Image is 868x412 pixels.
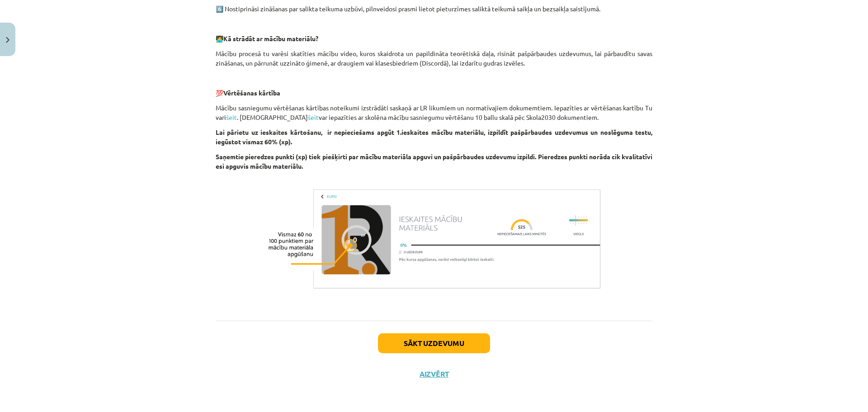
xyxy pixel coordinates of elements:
strong: Vērtēšanas kārtība [223,89,280,97]
p: 💯 [216,88,652,98]
img: icon-close-lesson-0947bae3869378f0d4975bcd49f059093ad1ed9edebbc8119c70593378902aed.svg [6,37,9,43]
p: Mācību procesā tu varēsi skatīties mācību video, kuros skaidrota un papildināta teorētiskā daļa, ... [216,49,652,68]
p: Mācību sasniegumu vērtēšanas kārtības noteikumi izstrādāti saskaņā ar LR likumiem un normatīvajie... [216,103,652,122]
strong: Saņemtie pieredzes punkti (xp) tiek piešķirti par mācību materiāla apguvi un pašpārbaudes uzdevum... [216,152,652,170]
strong: 🧑‍💻Kā strādāt ar mācību materiālu? [216,34,318,43]
a: šeit [308,113,319,121]
button: Aizvērt [417,369,451,379]
a: šeit [226,113,237,121]
p: 6️⃣ Nostiprināsi zināšanas par salikta teikuma uzbūvi, pilnveidosi prasmi lietot pieturzīmes sali... [216,4,652,14]
button: Sākt uzdevumu [378,333,490,353]
strong: Lai pārietu uz ieskaites kārtošanu, ir nepieciešams apgūt 1.ieskaites mācību materiālu, izpildīt ... [216,128,652,146]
